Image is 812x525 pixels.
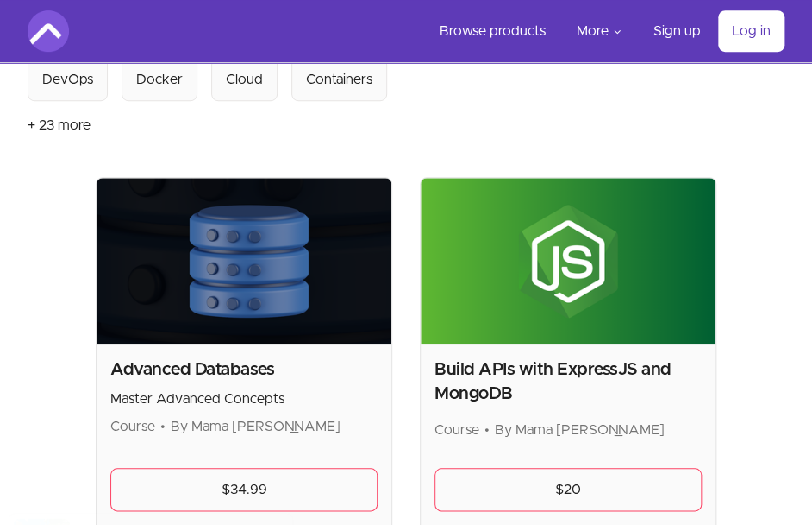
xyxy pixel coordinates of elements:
[718,10,784,52] a: Log in
[421,178,715,344] img: Product image for Build APIs with ExpressJS and MongoDB
[434,423,479,437] span: Course
[28,101,91,149] button: + 23 more
[110,420,155,433] span: Course
[171,420,340,433] span: By Mama [PERSON_NAME]
[306,69,372,90] div: Containers
[113,478,253,491] a: Amigoscode PRO Membership
[76,478,111,491] span: Bought
[14,455,70,511] img: provesource social proof notification image
[110,357,378,382] h2: Advanced Databases
[136,69,183,90] div: Docker
[76,494,103,509] span: [DATE]
[121,494,174,509] a: ProveSource
[76,461,107,476] span: Anya
[434,468,702,511] a: $20
[97,178,391,344] img: Product image for Advanced Databases
[640,10,715,52] a: Sign up
[495,423,665,437] span: By Mama [PERSON_NAME]
[42,69,93,90] div: DevOps
[28,10,69,52] img: Amigoscode logo
[434,357,702,406] h2: Build APIs with ExpressJS and MongoDB
[563,10,636,52] button: More
[226,69,263,90] div: Cloud
[110,389,378,409] p: Master Advanced Concepts
[484,423,490,437] span: •
[426,10,784,52] nav: Main
[160,420,166,433] span: •
[426,10,559,52] a: Browse products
